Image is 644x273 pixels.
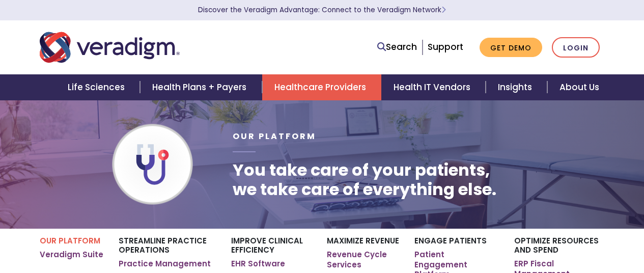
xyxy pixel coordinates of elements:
h1: You take care of your patients, we take care of everything else. [233,160,496,200]
a: Life Sciences [55,74,140,100]
img: Veradigm logo [40,31,180,64]
a: Discover the Veradigm Advantage: Connect to the Veradigm NetworkLearn More [198,5,446,15]
a: Healthcare Providers [262,74,381,100]
a: Get Demo [480,38,542,58]
a: EHR Software [231,259,285,269]
a: About Us [547,74,611,100]
a: Revenue Cycle Services [327,250,399,269]
a: Practice Management [119,259,211,269]
a: Health Plans + Payers [140,74,262,100]
a: Insights [486,74,547,100]
a: Health IT Vendors [381,74,486,100]
a: Veradigm Suite [40,250,103,260]
a: Support [428,41,463,53]
a: Login [552,37,600,58]
span: Our Platform [233,130,316,142]
a: Search [377,40,417,54]
span: Learn More [441,5,446,15]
